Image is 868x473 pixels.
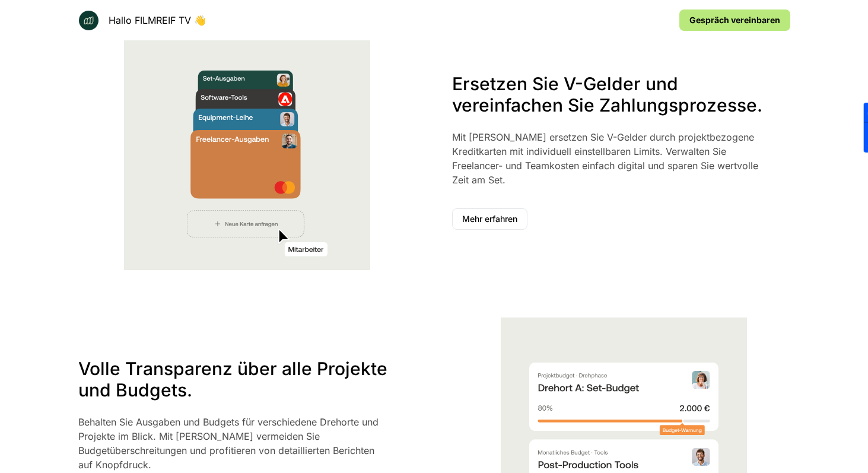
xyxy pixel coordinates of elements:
[452,73,769,116] p: Ersetzen Sie V-Gelder und vereinfachen Sie Zahlungsprozesse.
[452,130,769,187] p: Mit [PERSON_NAME] ersetzen Sie V-Gelder durch projektbezogene Kreditkarten mit individuell einste...
[452,208,527,230] a: Mehr erfahren
[679,9,790,31] a: Gespräch vereinbaren
[78,358,389,401] p: Volle Transparenz über alle Projekte und Budgets.
[109,13,206,27] p: Hallo FILMREIF TV 👋
[78,415,389,472] p: Behalten Sie Ausgaben und Budgets für verschiedene Drehorte und Projekte im Blick. Mit [PERSON_NA...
